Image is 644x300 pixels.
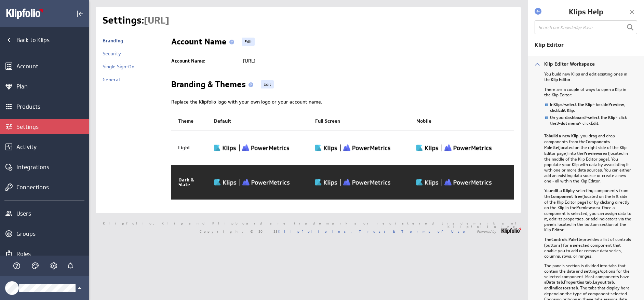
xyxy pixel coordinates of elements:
strong: dashboard [565,115,586,120]
td: Account Name: [171,55,240,67]
th: Theme [171,112,211,131]
strong: build a new Klip [549,133,578,139]
p: You build new Klips and edit existing ones in the . [544,71,632,82]
strong: select the Klip [565,102,592,107]
div: Connections [16,183,87,191]
span: Copyright © 2025 [200,230,352,233]
strong: Klips [553,102,563,107]
div: Notifications [65,260,76,272]
img: Klipfolio klips logo [214,178,290,187]
img: Klipfolio account logo [6,8,54,19]
li: On your > > click the > click . [544,114,636,126]
p: There are a couple of ways to open a Klip in the Klip Editor: [544,86,632,97]
strong: Controls Palette [551,237,582,242]
strong: Edit Klip [558,108,574,113]
img: Klipfolio klips logo [315,143,390,153]
input: Search our Knowledge Base [535,21,637,34]
a: General [103,77,120,83]
strong: Component Tree [551,194,582,199]
div: Plan [16,83,87,90]
img: Klipfolio klips logo [416,178,492,187]
strong: Preview [576,205,592,210]
span: Klipfolio, Klip and Klipboard are trademarks or registered trademarks of Klipfolio Inc. [99,221,521,228]
div: Activity [16,143,87,151]
img: Klipfolio klips logo [315,178,390,187]
p: To , you drag and drop components from the (located on the right side of the Klip Editor page) in... [544,133,632,183]
div: Klip Editor [535,41,637,56]
div: Replace the Klipfolio logo with your own logo or your account name. [171,98,514,106]
strong: Edit [591,121,598,126]
div: Groups [16,230,87,237]
span: Powered by [477,230,496,233]
strong: 3-dot menu [556,121,579,126]
strong: Layout tab [593,279,614,285]
td: Dark & Slate [171,165,211,200]
a: Edit [261,80,274,88]
th: Default [211,112,312,131]
td: [URL] [240,55,514,67]
svg: Account and settings [50,262,58,270]
div: Klip Editor Workspace [528,56,644,71]
p: The provides a list of controls (buttons) for a selected component that enable you to add or remo... [544,236,632,259]
svg: Themes [31,262,39,270]
img: Klipfolio klips logo [416,143,492,153]
div: Roles [16,250,87,258]
strong: Components Palette [544,139,610,150]
div: Account [16,63,87,70]
strong: Properties tab [564,279,592,285]
div: Settings [16,123,87,131]
strong: Preview [608,102,624,107]
strong: edit a Klip [551,188,570,193]
img: logo-footer.png [501,228,521,234]
h2: Account Name [171,38,237,49]
div: Back to Klips [16,36,87,44]
div: Themes [29,260,41,272]
div: Integrations [16,163,87,171]
div: Products [16,103,87,110]
span: Displai.ai [144,14,169,27]
a: Trust & Terms of Use [359,229,470,234]
div: Account and settings [48,260,59,272]
h2: Branding & Themes [171,80,256,91]
a: Klipfolio Inc. [278,229,352,234]
p: You by selecting components from the (located on the left side of the Klip Editor page) or by cli... [544,188,632,232]
strong: select the Klip [588,115,615,120]
div: Help [11,260,23,272]
strong: Data tab [546,279,563,285]
td: Light [171,131,211,165]
a: Branding [103,38,123,44]
a: Single Sign-On [103,64,134,70]
strong: Indicators tab [551,285,578,291]
strong: Preview [583,151,599,156]
strong: Klip Editor [551,77,571,82]
div: Collapse [74,8,86,19]
div: Users [16,210,87,217]
li: In > > beside , click . [544,101,636,113]
th: Mobile [413,112,514,131]
h1: Settings: [103,14,169,27]
img: Klipfolio klips logo [214,143,289,153]
a: Edit [242,38,255,46]
a: Security [103,51,121,57]
th: Full Screen [312,112,413,131]
h1: Klips Help [543,7,629,17]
